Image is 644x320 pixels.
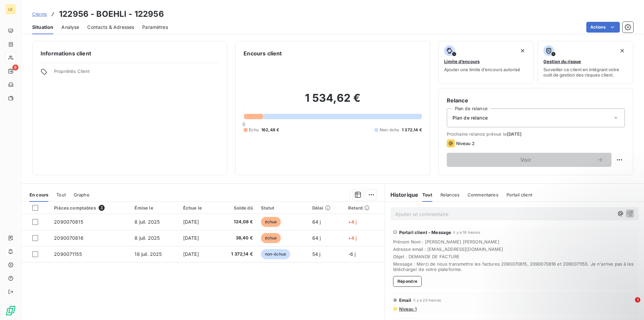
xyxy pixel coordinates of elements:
span: 1 372,14 € [220,251,253,258]
span: 8 juil. 2025 [135,219,160,225]
span: 1 [635,297,640,303]
span: Objet : DEMANDE DE FACTURE [393,254,636,259]
span: Ajouter une limite d’encours autorisé [444,67,520,72]
div: LE [5,4,16,15]
span: il y a 20 heures [413,298,441,302]
span: [DATE] [183,235,199,241]
span: [DATE] [507,131,522,137]
span: Niveau 1 [398,306,417,312]
div: Statut [261,205,304,211]
span: non-échue [261,249,290,259]
h2: 1 534,62 € [244,91,422,111]
span: Relances [440,192,460,197]
div: Délai [312,205,340,211]
span: Adresse email : [EMAIL_ADDRESS][DOMAIN_NAME] [393,246,636,252]
iframe: Intercom live chat [621,297,637,313]
span: Propriétés Client [54,68,219,78]
span: Clients [32,11,47,17]
span: Paramètres [142,24,168,31]
span: Prénom Nom : [PERSON_NAME] [PERSON_NAME] [393,239,636,244]
span: +4 j [348,219,357,225]
span: 8 [12,64,18,71]
span: Commentaires [468,192,498,197]
span: En cours [30,192,48,197]
span: Portail client [506,192,532,197]
span: Situation [32,24,53,31]
div: Échue le [183,205,212,211]
span: Tout [56,192,66,197]
h6: Historique [385,191,419,199]
span: Échu [249,127,259,133]
span: Gestion du risque [543,59,581,64]
span: 64 j [312,219,321,225]
span: 162,48 € [261,127,279,133]
h6: Relance [447,96,625,104]
span: Contacts & Adresses [87,24,134,31]
span: il y a 18 heures [453,230,480,234]
button: Limite d’encoursAjouter une limite d’encours autorisé [438,41,534,84]
div: Solde dû [220,205,253,211]
iframe: Intercom notifications message [510,255,644,302]
span: -6 j [348,251,356,257]
div: Retard [348,205,381,211]
span: 1 372,14 € [402,127,422,133]
span: +4 j [348,235,357,241]
div: Émise le [135,205,175,211]
span: 38,40 € [220,235,253,241]
span: échue [261,217,281,227]
span: Voir [455,157,597,163]
span: 0 [243,122,245,127]
span: Tout [422,192,432,197]
h6: Encours client [244,49,282,57]
span: Non-échu [380,127,399,133]
h3: 122956 - BOEHLI - 122956 [59,8,164,20]
span: Limite d’encours [444,59,480,64]
span: 64 j [312,235,321,241]
span: Surveiller ce client en intégrant votre outil de gestion des risques client. [543,67,628,78]
span: Portail client - Message [399,230,451,235]
span: Analyse [61,24,79,31]
span: [DATE] [183,251,199,257]
button: Répondre [393,276,422,287]
span: Email [399,298,412,303]
span: [DATE] [183,219,199,225]
span: Message : Merci de nous transmettre les factures 2090070815, 2090070816 et 2090071155. Je n'arriv... [393,261,636,272]
button: Gestion du risqueSurveiller ce client en intégrant votre outil de gestion des risques client. [538,41,633,84]
span: 2090071155 [54,251,82,257]
a: Clients [32,11,47,17]
div: Pièces comptables [54,205,126,211]
button: Actions [586,22,620,33]
button: Voir [447,153,611,167]
span: Plan de relance [452,115,488,121]
span: Graphe [74,192,90,197]
span: Prochaine relance prévue le [447,131,625,137]
span: 8 juil. 2025 [135,235,160,241]
span: 3 [99,205,105,211]
img: Logo LeanPay [5,305,16,316]
span: 2090070816 [54,235,84,241]
span: 2090070815 [54,219,83,225]
h6: Informations client [41,49,219,57]
span: 18 juil. 2025 [135,251,162,257]
span: 124,08 € [220,219,253,225]
span: 54 j [312,251,321,257]
span: Niveau 2 [456,141,475,146]
span: échue [261,233,281,243]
